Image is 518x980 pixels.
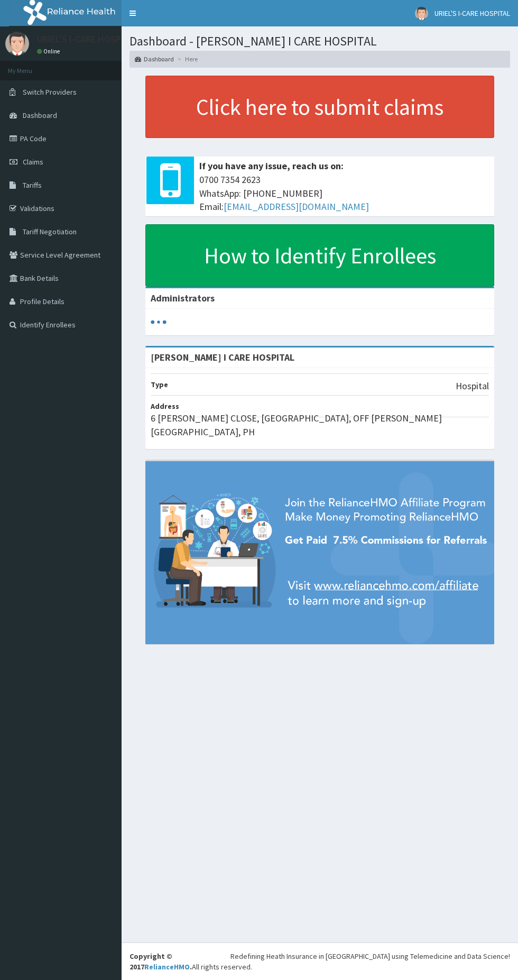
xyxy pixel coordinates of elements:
b: Administrators [151,292,215,304]
a: Dashboard [135,54,174,63]
svg: audio-loading [151,314,166,330]
img: provider-team-banner.png [145,461,494,644]
a: RelianceHMO [144,962,190,972]
footer: All rights reserved. [122,942,518,980]
a: Click here to submit claims [145,76,494,138]
span: Claims [23,157,43,167]
b: Address [151,401,179,411]
a: [EMAIL_ADDRESS][DOMAIN_NAME] [224,200,369,213]
div: Redefining Heath Insurance in [GEOGRAPHIC_DATA] using Telemedicine and Data Science! [230,951,510,961]
img: User Image [415,7,428,20]
li: Here [175,54,198,63]
p: URIEL'S I-CARE HOSPITAL [37,34,139,44]
img: User Image [5,32,29,56]
p: 6 [PERSON_NAME] CLOSE, [GEOGRAPHIC_DATA], OFF [PERSON_NAME][GEOGRAPHIC_DATA], PH [151,411,489,438]
strong: [PERSON_NAME] I CARE HOSPITAL [151,351,294,363]
b: If you have any issue, reach us on: [199,160,344,172]
a: Online [37,48,62,55]
span: Tariff Negotiation [23,227,77,236]
b: Type [151,380,168,389]
h1: Dashboard - [PERSON_NAME] I CARE HOSPITAL [129,34,510,48]
span: 0700 7354 2623 WhatsApp: [PHONE_NUMBER] Email: [199,173,489,214]
span: Tariffs [23,180,42,190]
p: Hospital [456,379,489,393]
strong: Copyright © 2017 . [129,951,192,972]
a: How to Identify Enrollees [145,224,494,287]
span: Switch Providers [23,87,77,97]
span: URIEL'S I-CARE HOSPITAL [434,8,510,18]
span: Dashboard [23,111,57,120]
